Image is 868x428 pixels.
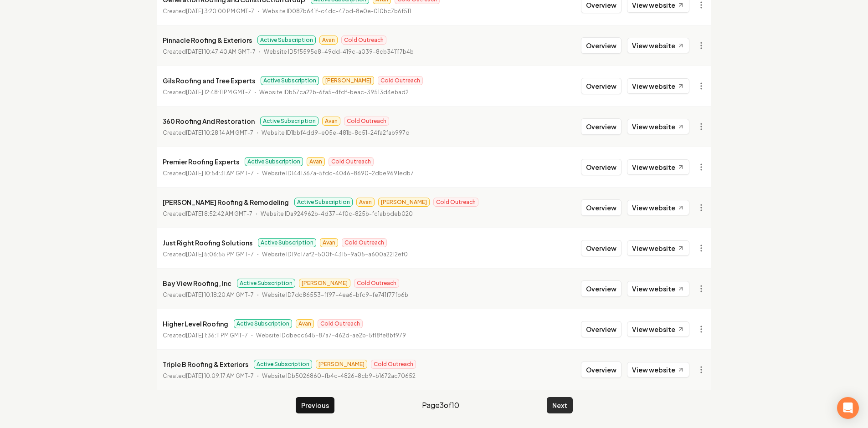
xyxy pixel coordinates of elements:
p: Website ID a924962b-4d37-4f0c-825b-fc1abbdeb020 [261,209,413,219]
a: View website [627,240,689,256]
span: [PERSON_NAME] [378,198,430,207]
p: Created [163,88,251,97]
span: Page 3 of 10 [422,400,459,411]
time: [DATE] 10:54:31 AM GMT-7 [186,170,254,177]
a: View website [627,200,689,215]
span: Cold Outreach [378,76,423,85]
time: [DATE] 5:06:55 PM GMT-7 [186,251,254,258]
span: Avan [322,117,340,126]
p: Created [163,128,253,138]
p: Website ID 087b641f-c4dc-47bd-8e0e-010bc7b6f511 [262,7,411,16]
a: View website [627,362,689,377]
span: Avan [319,36,338,45]
p: Premier Roofing Experts [163,156,239,167]
p: Pinnacle Roofing & Exteriors [163,35,252,46]
time: [DATE] 10:47:40 AM GMT-7 [186,48,256,55]
button: Overview [581,321,621,337]
time: [DATE] 8:52:42 AM GMT-7 [186,210,252,217]
span: Cold Outreach [344,117,389,126]
p: Created [163,47,256,56]
span: Cold Outreach [342,238,387,247]
span: Cold Outreach [433,198,478,207]
span: Avan [356,198,375,207]
p: Created [163,290,254,300]
p: 360 Roofing And Restoration [163,116,255,127]
button: Overview [581,362,621,378]
button: Overview [581,78,621,94]
span: [PERSON_NAME] [316,360,367,369]
a: View website [627,119,689,134]
button: Overview [581,280,621,297]
span: Cold Outreach [329,157,374,166]
p: Created [163,331,248,340]
span: Active Subscription [258,238,316,247]
span: Avan [307,157,325,166]
span: Active Subscription [261,76,319,85]
p: Website ID dbecc645-87a7-462d-ae2b-5f18fe8bf979 [256,331,406,340]
time: [DATE] 10:28:14 AM GMT-7 [186,129,253,136]
time: [DATE] 10:18:20 AM GMT-7 [186,291,254,298]
span: [PERSON_NAME] [323,76,374,85]
span: Cold Outreach [318,319,363,328]
p: Website ID 5f5595e8-49dd-419c-a039-8cb341117b4b [264,47,414,56]
a: View website [627,321,689,337]
p: Bay View Roofing, Inc [163,278,231,289]
button: Overview [581,37,621,54]
p: Website ID b5026860-fb4c-4826-8cb9-b1672ac70652 [262,372,416,381]
span: Avan [320,238,338,247]
span: Avan [296,319,314,328]
p: Created [163,372,254,381]
p: Website ID 19c17af2-500f-4315-9a05-a600a2212ef0 [262,250,408,259]
p: [PERSON_NAME] Roofing & Remodeling [163,197,289,208]
time: [DATE] 10:09:17 AM GMT-7 [186,372,254,379]
span: Cold Outreach [371,360,416,369]
time: [DATE] 3:20:00 PM GMT-7 [186,8,254,15]
span: Active Subscription [254,360,312,369]
p: Website ID 1441367a-5fdc-4046-8690-2dbe9691edb7 [262,169,414,178]
a: View website [627,78,689,94]
p: Created [163,169,254,178]
p: Gils Roofing and Tree Experts [163,75,255,86]
span: [PERSON_NAME] [299,279,350,288]
button: Next [547,397,573,413]
p: Created [163,209,252,219]
button: Overview [581,199,621,216]
p: Higher Level Roofing [163,318,228,329]
span: Active Subscription [237,279,295,288]
span: Active Subscription [260,117,318,126]
a: View website [627,281,689,296]
button: Overview [581,118,621,135]
p: Website ID 7dc86553-ff97-4ea6-bfc9-fe741f77fb6b [262,290,408,300]
p: Created [163,7,254,16]
time: [DATE] 1:36:11 PM GMT-7 [186,332,248,339]
button: Previous [296,397,334,413]
time: [DATE] 12:48:11 PM GMT-7 [186,89,251,96]
span: Cold Outreach [354,279,399,288]
a: View website [627,38,689,53]
span: Active Subscription [245,157,303,166]
button: Overview [581,240,621,256]
a: View website [627,159,689,175]
button: Overview [581,159,621,175]
span: Active Subscription [257,36,316,45]
span: Active Subscription [294,198,353,207]
span: Cold Outreach [341,36,386,45]
div: Open Intercom Messenger [837,397,859,419]
p: Website ID b57ca22b-6fa5-4fdf-beac-39513d4ebad2 [259,88,409,97]
p: Created [163,250,254,259]
p: Website ID 1bbf4dd9-e05e-481b-8c51-24fa2fab997d [262,128,410,138]
p: Triple B Roofing & Exteriors [163,359,248,370]
span: Active Subscription [234,319,292,328]
p: Just Right Roofing Solutions [163,237,252,248]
